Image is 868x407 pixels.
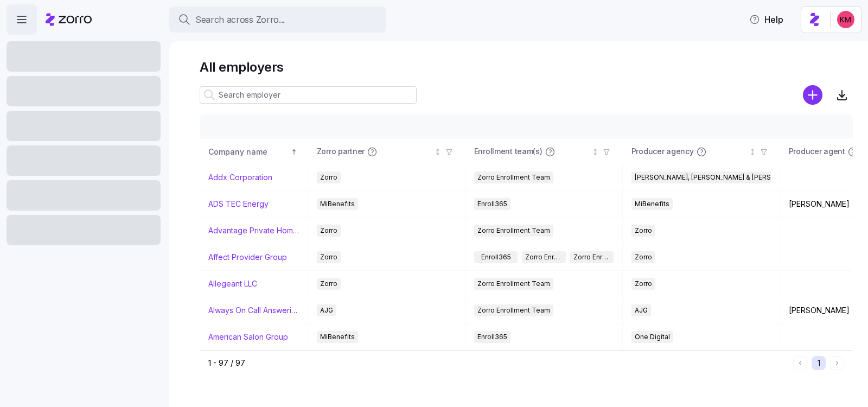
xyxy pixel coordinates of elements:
[320,278,337,290] span: Zorro
[741,9,792,30] button: Help
[320,304,333,316] span: AJG
[477,331,507,343] span: Enroll365
[793,356,807,370] button: Previous page
[477,171,550,183] span: Zorro Enrollment Team
[477,304,550,316] span: Zorro Enrollment Team
[208,332,288,342] a: American Salon Group
[317,147,365,157] span: Zorro partner
[635,331,670,343] span: One Digital
[591,148,599,156] div: Not sorted
[477,198,507,210] span: Enroll365
[635,198,669,210] span: MiBenefits
[208,305,299,316] a: Always On Call Answering Service
[200,139,308,164] th: Company nameSorted ascending
[195,13,285,27] span: Search across Zorro...
[635,278,652,290] span: Zorro
[320,251,337,263] span: Zorro
[208,358,789,368] div: 1 - 97 / 97
[208,278,257,289] a: Allegeant LLC
[812,356,826,370] button: 1
[837,11,854,28] img: 8fbd33f679504da1795a6676107ffb9e
[474,147,542,157] span: Enrollment team(s)
[635,225,652,237] span: Zorro
[320,225,337,237] span: Zorro
[803,85,822,105] svg: add icon
[465,139,623,164] th: Enrollment team(s)Not sorted
[749,148,756,156] div: Not sorted
[749,13,783,26] span: Help
[573,251,610,263] span: Zorro Enrollment Experts
[635,304,648,316] span: AJG
[208,172,272,183] a: Addx Corporation
[525,251,562,263] span: Zorro Enrollment Team
[169,7,386,33] button: Search across Zorro...
[320,331,355,343] span: MiBenefits
[208,252,287,263] a: Affect Provider Group
[308,139,465,164] th: Zorro partnerNot sorted
[208,225,299,236] a: Advantage Private Home Care
[635,251,652,263] span: Zorro
[623,139,780,164] th: Producer agencyNot sorted
[789,147,845,157] span: Producer agent
[635,171,805,183] span: [PERSON_NAME], [PERSON_NAME] & [PERSON_NAME]
[434,148,442,156] div: Not sorted
[200,86,417,104] input: Search employer
[320,198,355,210] span: MiBenefits
[481,251,511,263] span: Enroll365
[200,59,853,75] h1: All employers
[830,356,844,370] button: Next page
[477,278,550,290] span: Zorro Enrollment Team
[208,199,269,209] a: ADS TEC Energy
[477,225,550,237] span: Zorro Enrollment Team
[631,147,694,157] span: Producer agency
[320,171,337,183] span: Zorro
[290,148,298,156] div: Sorted ascending
[208,146,289,158] div: Company name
